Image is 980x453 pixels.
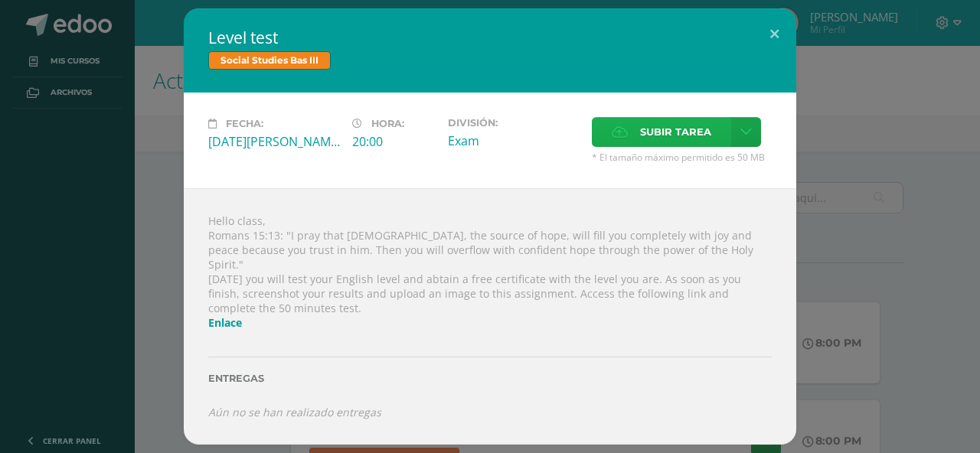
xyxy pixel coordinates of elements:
[448,132,580,149] div: Exam
[640,118,711,146] span: Subir tarea
[208,315,242,330] a: Enlace
[753,8,796,60] button: Close (Esc)
[448,117,580,129] label: División:
[208,27,772,48] h2: Level test
[208,51,331,70] span: Social Studies Bas III
[352,133,436,150] div: 20:00
[208,405,381,419] i: Aún no se han realizado entregas
[592,151,772,164] span: * El tamaño máximo permitido es 50 MB
[371,118,404,129] span: Hora:
[184,188,796,445] div: Hello class, Romans 15:13: "I pray that [DEMOGRAPHIC_DATA], the source of hope, will fill you com...
[226,118,263,129] span: Fecha:
[208,373,772,384] label: Entregas
[208,133,340,150] div: [DATE][PERSON_NAME]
